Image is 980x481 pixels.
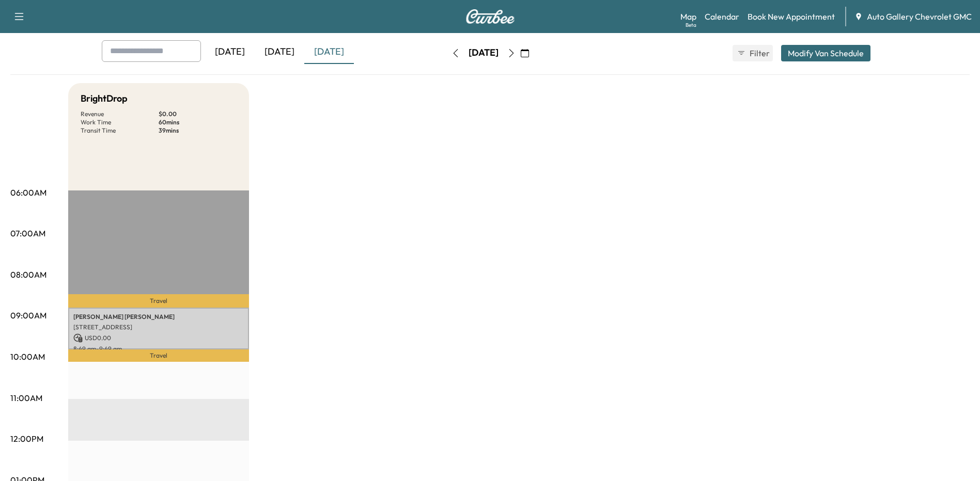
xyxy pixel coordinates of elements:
a: MapBeta [680,10,696,23]
p: Work Time [81,118,159,126]
p: 60 mins [159,118,237,126]
p: 8:49 am - 9:49 am [73,345,244,353]
div: [DATE] [255,40,304,64]
p: 12:00PM [10,432,43,445]
p: $ 0.00 [159,110,237,118]
span: Filter [750,47,768,59]
img: Curbee Logo [465,9,515,24]
p: Revenue [81,110,159,118]
button: Filter [733,45,773,61]
p: Transit Time [81,126,159,135]
a: Book New Appointment [748,10,835,23]
div: Beta [686,21,696,29]
p: USD 0.00 [73,333,244,343]
p: 39 mins [159,126,237,135]
div: [DATE] [304,40,354,64]
p: 11:00AM [10,392,42,404]
span: Auto Gallery Chevrolet GMC [867,10,972,23]
p: 06:00AM [10,186,46,199]
p: 07:00AM [10,227,45,239]
button: Modify Van Schedule [781,45,870,61]
h5: BrightDrop [81,91,128,106]
div: [DATE] [205,40,255,64]
p: 08:00AM [10,268,46,281]
p: [PERSON_NAME] [PERSON_NAME] [73,313,244,321]
p: 09:00AM [10,309,46,322]
div: [DATE] [469,46,499,59]
p: Travel [68,294,249,308]
p: Travel [68,349,249,362]
p: 10:00AM [10,350,45,363]
p: [STREET_ADDRESS] [73,323,244,331]
a: Calendar [705,10,739,23]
